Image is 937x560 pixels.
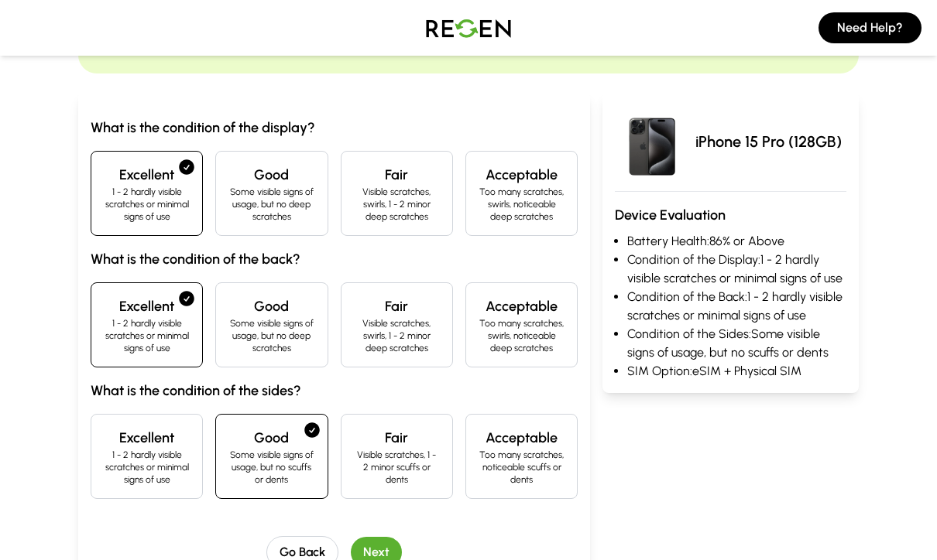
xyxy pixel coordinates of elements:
[104,186,190,223] p: 1 - 2 hardly visible scratches or minimal signs of use
[104,317,190,354] p: 1 - 2 hardly visible scratches or minimal signs of use
[627,325,846,362] li: Condition of the Sides: Some visible signs of usage, but no scuffs or dents
[354,317,440,354] p: Visible scratches, swirls, 1 - 2 minor deep scratches
[627,251,846,288] li: Condition of the Display: 1 - 2 hardly visible scratches or minimal signs of use
[627,362,846,381] li: SIM Option: eSIM + Physical SIM
[228,164,314,186] h4: Good
[819,12,922,43] button: Need Help?
[695,131,842,152] p: iPhone 15 Pro (128GB)
[627,288,846,325] li: Condition of the Back: 1 - 2 hardly visible scratches or minimal signs of use
[354,164,440,186] h4: Fair
[479,295,565,317] h4: Acceptable
[104,449,190,486] p: 1 - 2 hardly visible scratches or minimal signs of use
[354,427,440,449] h4: Fair
[91,380,578,401] h3: What is the condition of the sides?
[228,295,314,317] h4: Good
[354,186,440,223] p: Visible scratches, swirls, 1 - 2 minor deep scratches
[228,427,314,449] h4: Good
[479,427,565,449] h4: Acceptable
[91,248,578,270] h3: What is the condition of the back?
[615,104,689,179] img: iPhone 15 Pro
[104,295,190,317] h4: Excellent
[104,427,190,449] h4: Excellent
[615,204,846,226] h3: Device Evaluation
[228,186,314,223] p: Some visible signs of usage, but no deep scratches
[479,164,565,186] h4: Acceptable
[479,449,565,486] p: Too many scratches, noticeable scuffs or dents
[91,117,578,138] h3: What is the condition of the display?
[354,295,440,317] h4: Fair
[104,164,190,186] h4: Excellent
[479,186,565,223] p: Too many scratches, swirls, noticeable deep scratches
[479,317,565,354] p: Too many scratches, swirls, noticeable deep scratches
[627,232,846,251] li: Battery Health: 86% or Above
[414,6,523,50] img: Logo
[354,449,440,486] p: Visible scratches, 1 - 2 minor scuffs or dents
[228,317,314,354] p: Some visible signs of usage, but no deep scratches
[228,449,314,486] p: Some visible signs of usage, but no scuffs or dents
